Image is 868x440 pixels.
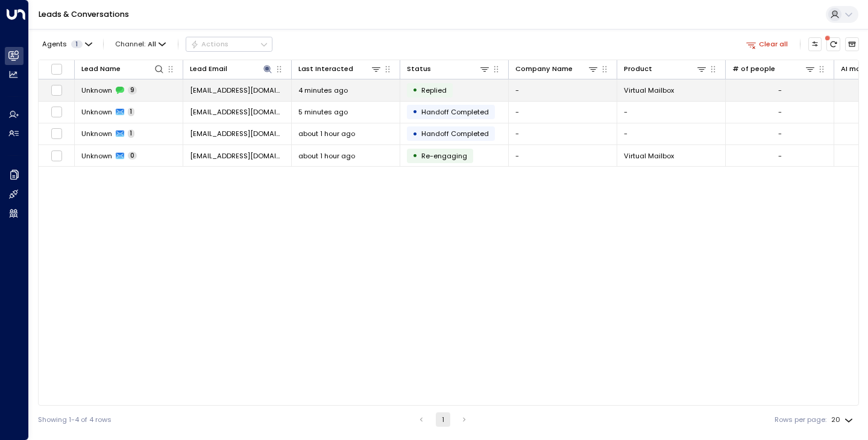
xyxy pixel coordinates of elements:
[186,37,272,51] button: Actions
[515,63,599,75] div: Company Name
[414,412,472,427] nav: pagination navigation
[186,37,272,51] div: Button group with a nested menu
[624,151,674,161] span: Virtual Mailbox
[617,123,726,144] td: -
[421,107,489,117] span: Handoff Completed
[112,37,170,51] button: Channel:All
[778,107,782,117] div: -
[412,82,418,98] div: •
[128,86,137,95] span: 9
[81,107,112,117] span: Unknown
[71,40,83,48] span: 1
[42,41,67,48] span: Agents
[778,129,782,138] div: -
[407,63,490,75] div: Status
[509,123,617,144] td: -
[826,37,840,51] span: There are new threads available. Refresh the grid to view the latest updates.
[148,40,156,48] span: All
[617,102,726,123] td: -
[128,129,134,138] span: 1
[421,85,447,95] span: Replied
[190,40,228,48] div: Actions
[81,63,165,75] div: Lead Name
[128,108,134,116] span: 1
[831,412,855,427] div: 20
[509,145,617,166] td: -
[112,37,170,51] span: Channel:
[421,129,489,138] span: Handoff Completed
[51,150,63,162] span: Toggle select row
[845,37,859,51] button: Archived Leads
[742,37,792,51] button: Clear all
[190,63,273,75] div: Lead Email
[128,152,137,160] span: 0
[51,63,63,75] span: Toggle select all
[775,415,826,425] label: Rows per page:
[298,85,348,95] span: 4 minutes ago
[51,106,63,118] span: Toggle select row
[421,151,467,161] span: Trigger
[778,151,782,161] div: -
[808,37,822,51] button: Customize
[298,63,382,75] div: Last Interacted
[515,63,573,75] div: Company Name
[412,147,418,164] div: •
[38,415,112,425] div: Showing 1-4 of 4 rows
[81,85,112,95] span: Unknown
[51,128,63,140] span: Toggle select row
[509,102,617,123] td: -
[407,63,431,75] div: Status
[732,63,816,75] div: # of people
[412,104,418,120] div: •
[624,85,674,95] span: Virtual Mailbox
[81,129,112,138] span: Unknown
[732,63,775,75] div: # of people
[81,63,121,75] div: Lead Name
[190,129,285,138] span: Info@hausofc2c.com
[38,37,95,51] button: Agents1
[190,107,285,117] span: Info@hausofc2c.com
[624,63,652,75] div: Product
[298,107,348,117] span: 5 minutes ago
[298,151,355,161] span: about 1 hour ago
[51,84,63,96] span: Toggle select row
[190,151,285,161] span: Info@hausofc2c.com
[778,85,782,95] div: -
[436,412,450,427] button: page 1
[509,79,617,101] td: -
[624,63,707,75] div: Product
[298,63,353,75] div: Last Interacted
[190,85,285,95] span: Info@hausofc2c.com
[412,126,418,142] div: •
[39,9,129,19] a: Leads & Conversations
[298,129,355,138] span: about 1 hour ago
[81,151,112,161] span: Unknown
[190,63,227,75] div: Lead Email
